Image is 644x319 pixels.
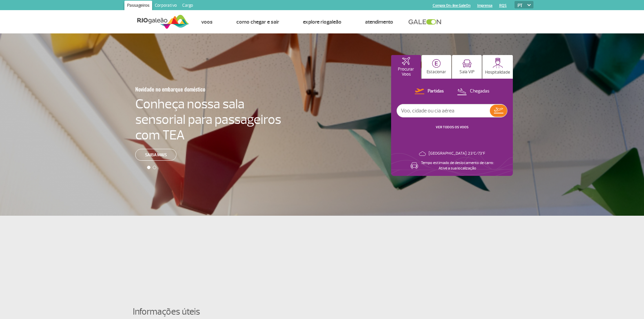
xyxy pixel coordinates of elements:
p: [GEOGRAPHIC_DATA]: 23°C/73°F [429,151,485,156]
img: carParkingHome.svg [432,59,441,68]
a: Compra On-line GaleOn [433,3,471,8]
p: Procurar Voos [395,67,418,77]
p: Estacionar [427,70,446,75]
img: airplaneHomeActive.svg [402,57,410,65]
button: Partidas [413,87,446,96]
input: Voo, cidade ou cia aérea [397,104,490,117]
p: Tempo estimado de deslocamento de carro: Ative a sua localização [421,160,494,171]
img: hospitality.svg [493,58,503,68]
p: Chegadas [470,88,490,95]
button: Sala VIP [452,55,482,79]
a: Voos [201,19,213,25]
a: Atendimento [365,19,393,25]
a: RQS [499,3,507,8]
a: Explore RIOgaleão [303,19,341,25]
button: Procurar Voos [391,55,421,79]
a: Cargo [180,1,196,11]
a: Imprensa [477,3,493,8]
h4: Informações úteis [133,305,511,318]
button: Chegadas [455,87,492,96]
a: Passageiros [124,1,152,11]
button: VER TODOS OS VOOS [434,125,471,130]
button: Estacionar [422,55,451,79]
h3: Novidade no embarque doméstico [135,82,248,96]
a: Como chegar e sair [236,19,279,25]
p: Hospitalidade [485,70,510,75]
h4: Conheça nossa sala sensorial para passageiros com TEA [135,96,281,143]
a: VER TODOS OS VOOS [436,125,469,129]
button: Hospitalidade [482,55,513,79]
a: Saiba mais [135,149,176,161]
img: vipRoom.svg [462,59,472,68]
p: Sala VIP [459,70,475,75]
a: Corporativo [152,1,180,11]
p: Partidas [428,88,444,95]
